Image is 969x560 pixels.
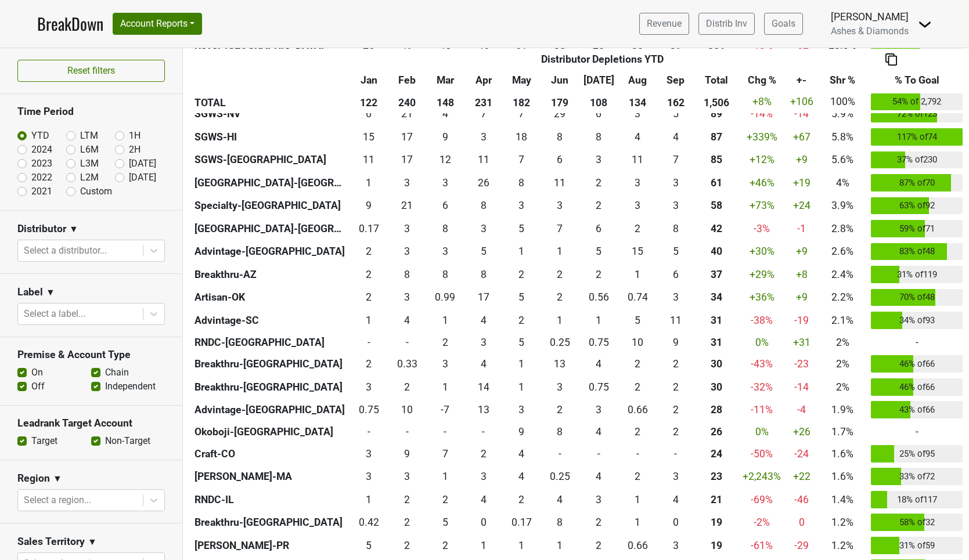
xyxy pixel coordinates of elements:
[657,309,695,332] td: 11.49
[80,143,99,157] label: L6M
[579,263,618,286] td: 1.5
[502,149,541,172] td: 7.25
[695,263,738,286] th: 36.500
[429,129,462,144] div: 9
[817,309,869,332] td: 2.1%
[817,149,869,172] td: 5.6%
[618,263,657,286] td: 1.167
[502,90,541,113] th: 182
[621,129,654,144] div: 4
[352,198,385,213] div: 9
[192,217,350,240] th: [GEOGRAPHIC_DATA]-[GEOGRAPHIC_DATA]
[618,194,657,218] td: 3.167
[391,129,423,144] div: 17
[788,175,814,190] div: +19
[541,103,579,126] td: 29.25
[541,286,579,309] td: 2.41
[129,129,141,143] label: 1H
[388,194,426,218] td: 21.167
[579,90,618,113] th: 108
[621,221,654,236] div: 2
[738,194,786,218] td: +73 %
[388,171,426,194] td: 2.667
[543,106,576,121] div: 29
[31,129,49,143] label: YTD
[738,149,786,172] td: +12 %
[817,90,869,113] td: 100%
[192,69,350,90] th: &nbsp;: activate to sort column ascending
[621,290,654,305] div: 0.74
[464,125,503,149] td: 2.916
[541,309,579,332] td: 1.25
[621,152,654,167] div: 11
[391,152,423,167] div: 17
[31,143,52,157] label: 2024
[53,472,62,486] span: ▼
[350,194,388,218] td: 8.585
[129,143,141,157] label: 2H
[350,69,388,90] th: Jan: activate to sort column ascending
[582,221,616,236] div: 6
[579,194,618,218] td: 2.166
[695,217,738,240] th: 41.735
[698,267,736,282] div: 37
[918,17,932,31] img: Dropdown Menu
[582,244,616,259] div: 5
[621,175,654,190] div: 3
[467,290,499,305] div: 17
[464,217,503,240] td: 2.835
[695,171,738,194] th: 60.583
[660,244,692,259] div: 5
[426,286,464,309] td: 0.99
[579,103,618,126] td: 6.083
[388,125,426,149] td: 17.333
[352,244,385,259] div: 2
[505,221,538,236] div: 5
[618,217,657,240] td: 2.08
[388,263,426,286] td: 7.5
[695,309,738,332] th: 31.490
[698,129,736,144] div: 87
[426,149,464,172] td: 12.083
[698,198,736,213] div: 58
[621,244,654,259] div: 15
[426,309,464,332] td: 1.25
[817,125,869,149] td: 5.8%
[618,240,657,263] td: 14.68
[31,434,57,448] label: Target
[657,286,695,309] td: 2.5
[660,175,692,190] div: 3
[192,90,350,113] th: TOTAL
[660,221,692,236] div: 8
[885,53,897,66] img: Copy to clipboard
[698,244,736,259] div: 40
[582,129,616,144] div: 8
[618,103,657,126] td: 3
[868,69,966,90] th: % To Goal: activate to sort column ascending
[426,171,464,194] td: 3.25
[467,129,499,144] div: 3
[579,69,618,90] th: Jul: activate to sort column ascending
[505,106,538,121] div: 7
[543,221,576,236] div: 7
[618,125,657,149] td: 4.167
[31,366,43,380] label: On
[426,194,464,218] td: 6.084
[391,198,423,213] div: 21
[391,106,423,121] div: 21
[502,103,541,126] td: 7
[391,267,423,282] div: 8
[69,222,78,236] span: ▼
[502,194,541,218] td: 3
[543,198,576,213] div: 3
[129,171,156,185] label: [DATE]
[17,536,85,548] h3: Sales Territory
[788,129,814,144] div: +67
[17,106,165,118] h3: Time Period
[788,267,814,282] div: +8
[543,152,576,167] div: 6
[464,171,503,194] td: 26.083
[429,198,462,213] div: 6
[467,267,499,282] div: 8
[505,267,538,282] div: 2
